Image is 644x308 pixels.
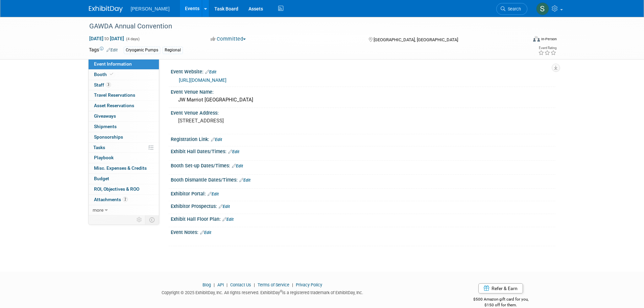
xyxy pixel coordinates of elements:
[171,189,555,197] div: Exhibitor Portal:
[94,61,132,67] span: Event Information
[200,230,211,235] a: Edit
[171,161,555,169] div: Booth Set-up Dates/Times:
[228,149,239,154] a: Edit
[212,282,216,287] span: |
[176,95,550,105] div: JW Marriot [GEOGRAPHIC_DATA]
[87,20,517,32] div: GAWDA Annual Convention
[219,204,230,209] a: Edit
[538,46,556,50] div: Event Rating
[89,122,159,132] a: Shipments
[106,82,111,87] span: 3
[89,35,124,42] span: [DATE] [DATE]
[232,164,243,168] a: Edit
[239,178,251,183] a: Edit
[171,227,555,236] div: Event Notes:
[94,155,114,160] span: Playbook
[171,175,555,184] div: Booth Dismantle Dates/Times:
[171,134,555,143] div: Registration Link:
[533,36,540,42] img: Format-Inperson.png
[178,118,324,124] pre: [STREET_ADDRESS]
[478,283,523,293] a: Refer & Earn
[222,217,234,222] a: Edit
[94,176,109,181] span: Budget
[208,35,248,43] button: Committed
[258,282,289,287] a: Terms of Service
[89,205,159,215] a: more
[94,186,139,192] span: ROI, Objectives & ROO
[89,153,159,163] a: Playbook
[171,87,555,95] div: Event Venue Name:
[89,46,118,54] td: Tags
[89,288,436,296] div: Copyright © 2025 ExhibitDay, Inc. All rights reserved. ExhibitDay is a registered trademark of Ex...
[208,192,219,196] a: Edit
[171,214,555,223] div: Exhibit Hall Floor Plan:
[94,197,128,202] span: Attachments
[202,282,211,287] a: Blog
[205,70,216,74] a: Edit
[123,197,128,202] span: 2
[89,132,159,142] a: Sponsorships
[225,282,229,287] span: |
[93,145,105,150] span: Tasks
[94,124,117,129] span: Shipments
[536,2,549,15] img: Skye Tuinei
[89,195,159,205] a: Attachments2
[89,111,159,121] a: Giveaways
[171,67,555,75] div: Event Website:
[89,101,159,111] a: Asset Reservations
[89,143,159,153] a: Tasks
[179,77,226,83] a: [URL][DOMAIN_NAME]
[505,6,521,11] span: Search
[94,72,115,77] span: Booth
[145,215,159,224] td: Toggle Event Tabs
[163,47,183,54] div: Regional
[94,82,111,88] span: Staff
[211,137,222,142] a: Edit
[110,72,113,76] i: Booth reservation complete
[103,36,110,41] span: to
[217,282,224,287] a: API
[374,37,458,42] span: [GEOGRAPHIC_DATA], [GEOGRAPHIC_DATA]
[496,3,527,15] a: Search
[89,90,159,100] a: Travel Reservations
[124,47,160,54] div: Cryogenic Pumps
[541,37,557,42] div: In-Person
[230,282,251,287] a: Contact Us
[171,108,555,116] div: Event Venue Address:
[89,70,159,80] a: Booth
[94,134,123,140] span: Sponsorships
[106,48,118,52] a: Edit
[125,37,140,41] span: (4 days)
[131,6,170,11] span: [PERSON_NAME]
[290,282,295,287] span: |
[94,103,134,108] span: Asset Reservations
[89,59,159,69] a: Event Information
[171,146,555,155] div: Exhibit Hall Dates/Times:
[89,174,159,184] a: Budget
[89,80,159,90] a: Staff3
[89,6,123,13] img: ExhibitDay
[296,282,322,287] a: Privacy Policy
[487,35,557,45] div: Event Format
[93,207,103,213] span: more
[280,289,282,293] sup: ®
[94,92,135,98] span: Travel Reservations
[446,302,555,308] div: $150 off for them.
[171,201,555,210] div: Exhibitor Prospectus:
[89,163,159,173] a: Misc. Expenses & Credits
[252,282,257,287] span: |
[89,184,159,194] a: ROI, Objectives & ROO
[94,113,116,119] span: Giveaways
[446,292,555,308] div: $500 Amazon gift card for you,
[134,215,145,224] td: Personalize Event Tab Strip
[94,165,147,171] span: Misc. Expenses & Credits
